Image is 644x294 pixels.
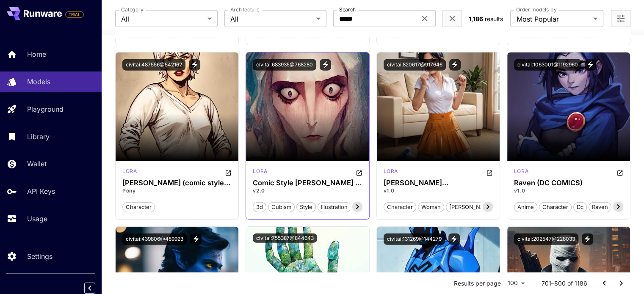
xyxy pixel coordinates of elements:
[596,275,613,291] button: Go to previous page
[122,168,137,175] p: lora
[189,59,200,71] button: View trigger words
[418,203,444,212] span: woman
[230,6,259,14] label: Architecture
[320,59,331,71] button: View trigger words
[339,6,356,14] label: Search
[27,77,50,87] p: Models
[225,168,232,178] button: Open in CivitAI
[123,203,155,212] span: character
[122,179,232,187] h3: [PERSON_NAME] (comic style) (Chilling Adventures of [PERSON_NAME]) commission
[616,14,626,24] button: Open more filters
[84,283,95,294] button: Collapse sidebar
[384,179,493,187] div: Ethel Muggs Archie Comics
[616,168,623,178] button: Open in CivitAI
[447,14,457,24] button: Clear filters (1)
[65,9,84,19] span: Add your payment card to enable full platform functionality.
[514,187,623,195] p: v1.0
[384,179,493,187] h3: [PERSON_NAME] [PERSON_NAME] Comics
[318,201,351,212] button: illustration
[514,201,537,212] button: anime
[384,187,493,195] p: v1.0
[268,201,295,212] button: cubism
[253,59,316,71] button: civitai:683935@768280
[27,104,64,114] p: Playground
[514,234,578,245] button: civitai:202547@228033
[122,234,187,245] button: civitai:439806@489923
[384,203,416,212] span: character
[27,251,53,261] p: Settings
[485,15,503,22] span: results
[122,187,232,195] p: Pony
[573,201,587,212] button: dc
[514,179,623,187] h3: Raven (DC COMICS)
[448,234,460,245] button: View trigger words
[121,6,144,14] label: Category
[516,6,556,14] label: Order models by
[486,168,493,178] button: Open in CivitAI
[27,186,55,196] p: API Keys
[122,179,232,187] div: Sabrina (comic style) (Chilling Adventures of Sabrina) commission
[602,253,644,294] div: Widget de chat
[446,201,498,212] button: [PERSON_NAME]
[253,187,362,195] p: v2.0
[384,234,445,245] button: civitai:131269@144279
[253,179,362,187] h3: Comic Style [PERSON_NAME] - The House Of [PERSON_NAME]
[516,14,590,24] span: Most Popular
[253,179,362,187] div: Comic Style Lora - The House Of Usher
[539,201,572,212] button: character
[514,168,528,175] p: lora
[602,253,644,294] iframe: Chat Widget
[589,203,611,212] span: raven
[514,203,537,212] span: anime
[449,59,461,71] button: View trigger words
[454,279,501,287] p: Results per page
[356,168,362,178] button: Open in CivitAI
[384,59,446,71] button: civitai:820617@917646
[27,132,50,142] p: Library
[297,203,315,212] span: style
[469,15,483,22] span: 1,186
[318,203,351,212] span: illustration
[514,168,528,178] div: Pony
[585,59,596,71] button: View trigger words
[384,168,398,175] p: lora
[539,203,571,212] span: character
[268,203,294,212] span: cubism
[253,201,266,212] button: 3d
[122,168,137,178] div: Pony
[384,201,416,212] button: character
[190,234,202,245] button: View trigger words
[504,277,528,289] div: 100
[589,201,611,212] button: raven
[446,203,498,212] span: [PERSON_NAME]
[27,159,47,169] p: Wallet
[121,14,204,24] span: All
[27,214,47,224] p: Usage
[384,168,398,178] div: Pony
[66,11,83,18] span: TRIAL
[27,49,46,59] p: Home
[542,279,587,287] p: 701–800 of 1186
[253,234,317,243] button: civitai:755387@844643
[122,59,185,71] button: civitai:487556@542162
[253,168,267,178] div: Pony
[514,59,581,71] button: civitai:1063001@1192960
[230,14,313,24] span: All
[296,201,316,212] button: style
[582,234,593,245] button: View trigger words
[253,203,266,212] span: 3d
[253,168,267,175] p: lora
[122,201,155,212] button: character
[574,203,586,212] span: dc
[418,201,444,212] button: woman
